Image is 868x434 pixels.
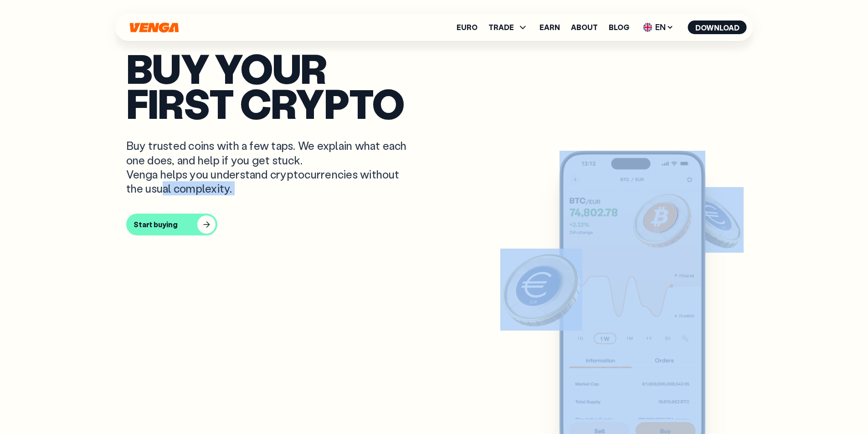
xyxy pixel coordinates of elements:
[640,20,677,35] span: EN
[126,214,217,235] button: Start buying
[643,23,652,32] img: flag-uk
[126,138,414,195] p: Buy trusted coins with a few taps. We explain what each one does, and help if you get stuck. Veng...
[609,24,629,31] a: Blog
[539,24,560,31] a: Earn
[500,249,582,331] img: EURO coin
[488,24,514,31] span: TRADE
[126,51,742,120] p: Buy your first crypto
[678,187,744,253] img: EURO coin
[134,220,178,229] div: Start buying
[126,214,742,235] a: Start buying
[571,24,598,31] a: About
[688,20,747,34] button: Download
[457,24,478,31] a: Euro
[488,22,529,33] span: TRADE
[129,22,180,33] svg: Home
